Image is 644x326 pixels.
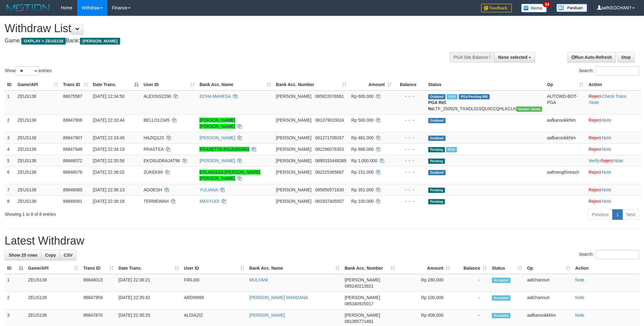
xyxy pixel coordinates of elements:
td: · [586,143,641,155]
div: - - - [396,187,423,193]
th: Amount: activate to sort column ascending [349,79,394,90]
a: Next [622,209,639,220]
a: Copy [41,250,60,260]
span: Grabbed [428,170,445,175]
td: ZEUS138 [15,143,61,155]
td: [DATE] 22:36:21 [116,274,182,292]
span: [PERSON_NAME] [80,38,120,45]
span: Rp 500.000 [351,118,374,123]
a: Note [602,170,611,175]
span: 88848072 [63,158,82,163]
th: Action [573,263,639,274]
span: Copy 085240213921 to clipboard [345,284,373,289]
a: Reject [588,199,601,204]
span: Accepted [492,313,510,318]
button: None selected [494,52,535,63]
span: AGOESH [144,187,162,192]
td: ZEUS138 [26,274,81,292]
span: Rp 481.000 [351,135,374,140]
a: [PERSON_NAME] [249,313,285,318]
a: ERLANGGA [PERSON_NAME] [PERSON_NAME] [199,170,260,181]
td: FIRLI00 [182,274,247,292]
span: Marked by aafpengsreynich [447,94,458,99]
a: Note [602,118,611,123]
span: [PERSON_NAME] [276,118,312,123]
a: Note [614,158,623,163]
td: ARDI9999 [182,292,247,310]
td: 4 [5,143,15,155]
td: aafkansokkhim [545,114,586,132]
th: Amount: activate to sort column ascending [397,263,453,274]
th: Bank Acc. Number: activate to sort column ascending [342,263,397,274]
td: · [586,166,641,184]
th: Bank Acc. Name: activate to sort column ascending [197,79,273,90]
a: Note [575,313,584,318]
td: [DATE] 22:35:42 [116,292,182,310]
span: Pending [428,188,445,193]
td: Rp 100,000 [397,292,453,310]
input: Search: [596,250,639,259]
span: Copy 081271709267 to clipboard [315,135,344,140]
span: 88847906 [63,118,82,123]
td: 2 [5,292,26,310]
td: ZEUS138 [15,184,61,195]
span: Vendor URL: https://trx31.1velocity.biz [516,106,542,112]
div: PGA Site Balance / [450,52,494,63]
span: Copy 082296076353 to clipboard [315,147,344,152]
th: ID [5,79,15,90]
span: Copy 081365771481 to clipboard [345,319,373,324]
td: AUTOWD-BOT-PGA [545,90,586,115]
div: - - - [396,169,423,175]
span: Grabbed [428,136,445,141]
div: - - - [396,146,423,152]
span: Copy 085850571830 to clipboard [315,187,344,192]
a: Note [575,277,584,282]
div: - - - [396,158,423,164]
td: 3 [5,132,15,143]
a: Reject [588,94,601,99]
a: Reject [600,158,613,163]
a: PRASETYA ANJASMARA [199,147,249,152]
th: Bank Acc. Number: activate to sort column ascending [274,79,349,90]
span: None selected [498,55,528,60]
span: HAZIQ123 [144,135,164,140]
img: MOTION_logo.png [5,3,52,12]
span: EKOSUDRAJAT96 [144,158,180,163]
td: ZEUS138 [15,132,61,143]
span: Grabbed [428,94,445,99]
th: Game/API: activate to sort column ascending [26,263,81,274]
th: Trans ID: activate to sort column ascending [61,79,90,90]
a: Reject [588,147,601,152]
h1: Withdraw List [5,22,423,35]
span: Rp 600.000 [351,94,374,99]
span: CSV [64,253,73,258]
td: 6 [5,166,15,184]
label: Search: [579,250,639,259]
span: [PERSON_NAME] [345,295,380,300]
img: Button%20Memo.svg [521,4,547,12]
a: Stop [617,52,635,63]
td: ZEUS138 [15,90,61,115]
span: 34 [543,2,551,7]
th: Action [586,79,641,90]
span: Pending [428,159,445,164]
span: [PERSON_NAME] [276,147,312,152]
span: [PERSON_NAME] [276,199,312,204]
a: Show 25 rows [5,250,41,260]
span: [DATE] 22:36:13 [93,187,124,192]
a: Previous [588,209,613,220]
span: OXPLAY > ZEUS138 [21,38,66,45]
span: Rp 1.000.000 [351,158,377,163]
th: Status: activate to sort column ascending [489,263,525,274]
span: Rp 886.000 [351,147,374,152]
a: YULIANA [199,187,218,192]
span: Rp 151.000 [351,170,374,175]
th: Status [426,79,545,90]
span: [DATE] 22:36:02 [93,170,124,175]
div: - - - [396,198,423,204]
img: Feedback.jpg [481,4,512,12]
span: Copy 0895333448389 to clipboard [315,158,346,163]
a: Verify [588,158,599,163]
span: TERMEWAH [144,199,169,204]
span: Grabbed [428,118,445,123]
